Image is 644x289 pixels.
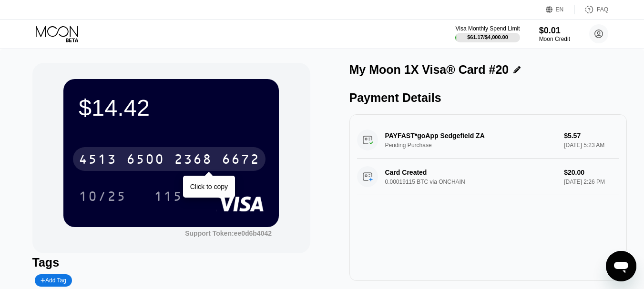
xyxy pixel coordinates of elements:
div: EN [546,5,575,14]
div: Moon Credit [539,36,570,42]
div: $14.42 [79,94,264,121]
div: 6500 [126,153,164,168]
div: FAQ [597,6,608,13]
div: FAQ [575,5,608,14]
div: Click to copy [190,183,228,190]
div: $0.01 [539,26,570,36]
div: 2368 [174,153,212,168]
div: 10/25 [79,190,126,205]
div: 4513 [79,153,117,168]
div: EN [556,6,564,13]
div: Visa Monthly Spend Limit [455,25,520,32]
div: My Moon 1X Visa® Card #20 [349,63,509,77]
div: $0.01Moon Credit [539,26,570,42]
div: Support Token:ee0d6b4042 [185,229,272,237]
div: 6672 [222,153,260,168]
div: $61.17 / $4,000.00 [467,34,508,40]
div: Payment Details [349,91,627,105]
div: 115 [147,184,190,208]
div: Add Tag [41,277,66,284]
iframe: Button to launch messaging window [606,251,636,281]
div: 10/25 [72,184,133,208]
div: 115 [154,190,183,205]
div: Visa Monthly Spend Limit$61.17/$4,000.00 [455,25,520,42]
div: Add Tag [35,274,72,287]
div: Support Token: ee0d6b4042 [185,229,272,237]
div: 4513650023686672 [73,147,266,171]
div: Tags [32,256,310,269]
